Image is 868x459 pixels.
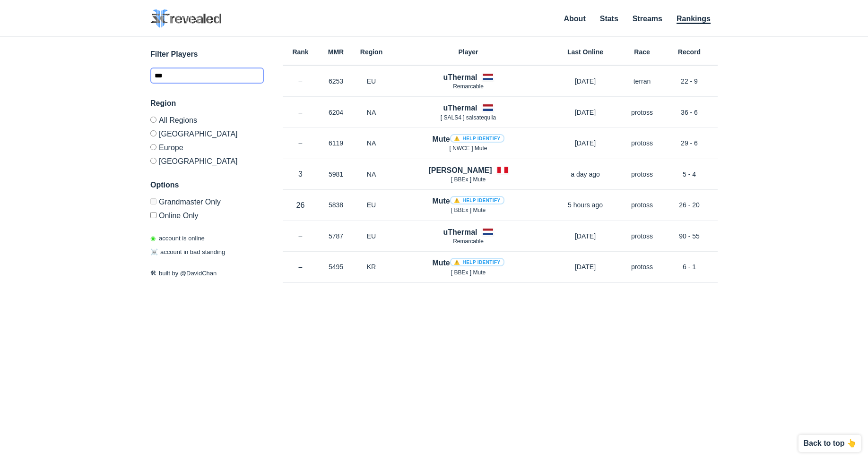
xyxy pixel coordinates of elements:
p: – [283,108,318,117]
input: All Regions [150,117,156,123]
p: 6253 [318,76,354,86]
h4: Mute [432,134,504,144]
p: 6 - 1 [661,262,718,272]
p: 5495 [318,262,354,272]
label: [GEOGRAPHIC_DATA] [150,127,264,140]
h3: Filter Players [150,49,264,60]
p: protoss [623,170,661,179]
p: – [283,138,318,148]
p: [DATE] [547,262,623,272]
p: protoss [623,108,661,117]
h6: Last Online [547,49,623,55]
span: [ BBEx ] Mute [451,207,486,213]
p: EU [354,231,389,241]
span: [ SALS4 ] salsatequila [441,114,496,121]
h6: Race [623,49,661,55]
p: KR [354,262,389,272]
p: – [283,231,318,241]
span: ☠️ [150,248,158,255]
p: 90 - 55 [661,231,718,241]
p: protoss [623,231,661,241]
p: [DATE] [547,108,623,117]
span: [ BBEx ] Mute [451,269,486,276]
span: 🛠 [150,270,156,277]
p: 5838 [318,200,354,210]
span: Remarcable [453,238,484,245]
p: protoss [623,200,661,210]
input: [GEOGRAPHIC_DATA] [150,158,156,164]
p: account is online [150,234,205,243]
span: [ BBEx ] Mute [451,176,486,183]
h6: Player [389,49,547,55]
p: [DATE] [547,138,623,148]
a: ⚠️ Help identify [450,134,504,143]
h6: Rank [283,49,318,55]
input: Europe [150,144,156,150]
h4: Mute [432,195,504,206]
h6: MMR [318,49,354,55]
p: 3 [283,169,318,179]
a: About [564,15,586,23]
label: All Regions [150,117,264,127]
a: Streams [633,15,662,23]
p: NA [354,108,389,117]
a: Rankings [677,15,711,24]
h4: uThermal [443,102,477,113]
p: 22 - 9 [661,76,718,86]
h6: Region [354,49,389,55]
label: [GEOGRAPHIC_DATA] [150,154,264,165]
p: EU [354,200,389,210]
p: 5 hours ago [547,200,623,210]
p: account in bad standing [150,247,225,257]
label: Only show accounts currently laddering [150,208,264,220]
p: terran [623,76,661,86]
span: ◉ [150,235,156,242]
p: 5787 [318,231,354,241]
p: protoss [623,262,661,272]
h3: Options [150,179,264,191]
p: protoss [623,138,661,148]
h4: Mute [432,257,504,268]
p: 5 - 4 [661,170,718,179]
h4: uThermal [443,72,477,83]
p: [DATE] [547,231,623,241]
a: DavidChan [186,270,217,277]
span: Remarcable [453,83,484,90]
img: SC2 Revealed [150,9,221,28]
input: Grandmaster Only [150,198,156,204]
p: – [283,262,318,272]
h4: [PERSON_NAME] [428,165,492,176]
label: Only Show accounts currently in Grandmaster [150,198,264,208]
a: Stats [600,15,618,23]
span: [ NWCE ] Mute [449,145,487,152]
p: 6204 [318,108,354,117]
label: Europe [150,140,264,154]
p: 6119 [318,138,354,148]
p: built by @ [150,269,264,278]
p: a day ago [547,170,623,179]
p: – [283,76,318,86]
p: NA [354,138,389,148]
h3: Region [150,98,264,109]
p: 29 - 6 [661,138,718,148]
p: NA [354,170,389,179]
p: 26 [283,200,318,211]
p: 36 - 6 [661,108,718,117]
p: Back to top 👆 [803,440,856,447]
p: 26 - 20 [661,200,718,210]
input: Online Only [150,212,156,218]
a: ⚠️ Help identify [450,258,504,266]
input: [GEOGRAPHIC_DATA] [150,130,156,136]
a: ⚠️ Help identify [450,196,504,204]
p: EU [354,76,389,86]
p: 5981 [318,170,354,179]
h6: Record [661,49,718,55]
h4: uThermal [443,227,477,238]
p: [DATE] [547,76,623,86]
